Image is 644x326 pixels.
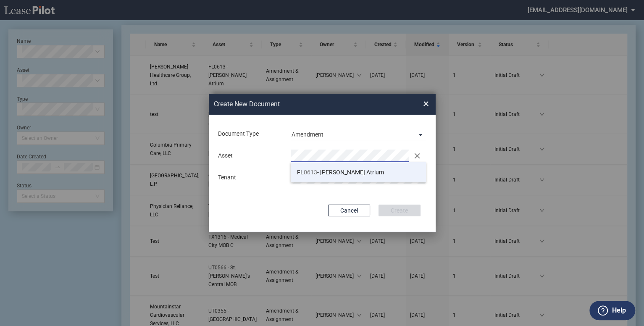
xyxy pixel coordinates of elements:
li: FL0613- [PERSON_NAME] Atrium [291,162,426,182]
button: Create [379,205,421,216]
div: Amendment [292,131,323,138]
span: 0613 [304,169,317,176]
h2: Create New Document [214,100,393,109]
md-dialog: Create New ... [209,94,436,232]
label: Help [612,305,626,316]
span: FL - [PERSON_NAME] Atrium [297,169,384,176]
div: Tenant [213,174,286,182]
md-select: Document Type: Amendment [291,128,426,140]
span: × [423,97,429,111]
div: Asset [213,152,286,160]
div: Document Type [213,130,286,138]
button: Cancel [328,205,370,216]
